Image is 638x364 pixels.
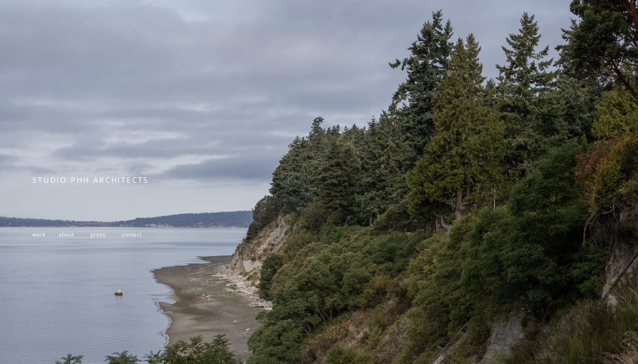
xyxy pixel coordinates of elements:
a: about [58,231,74,238]
span: STUDIO PHH ARCHITECTS [32,175,149,185]
a: contact [122,231,142,238]
a: press [90,231,105,238]
a: work [32,231,45,238]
